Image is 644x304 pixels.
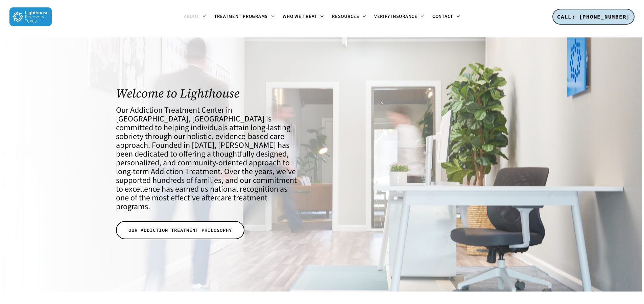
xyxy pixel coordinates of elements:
span: Contact [432,13,453,20]
h4: Our Addiction Treatment Center in [GEOGRAPHIC_DATA], [GEOGRAPHIC_DATA] is committed to helping in... [116,106,301,211]
img: Lighthouse Recovery Texas [9,7,52,26]
a: Treatment Programs [210,14,279,20]
span: Verify Insurance [374,13,418,20]
a: Resources [328,14,370,20]
a: Verify Insurance [370,14,428,20]
span: OUR ADDICTION TREATMENT PHILOSOPHY [128,227,232,233]
a: About [180,14,210,20]
a: CALL: [PHONE_NUMBER] [552,9,635,25]
h1: Welcome to Lighthouse [116,86,301,100]
a: OUR ADDICTION TREATMENT PHILOSOPHY [116,221,244,239]
span: Who We Treat [283,13,317,20]
a: Who We Treat [279,14,328,20]
span: About [184,13,199,20]
span: CALL: [PHONE_NUMBER] [557,13,630,20]
a: Contact [428,14,464,20]
span: Treatment Programs [214,13,268,20]
span: Resources [332,13,359,20]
